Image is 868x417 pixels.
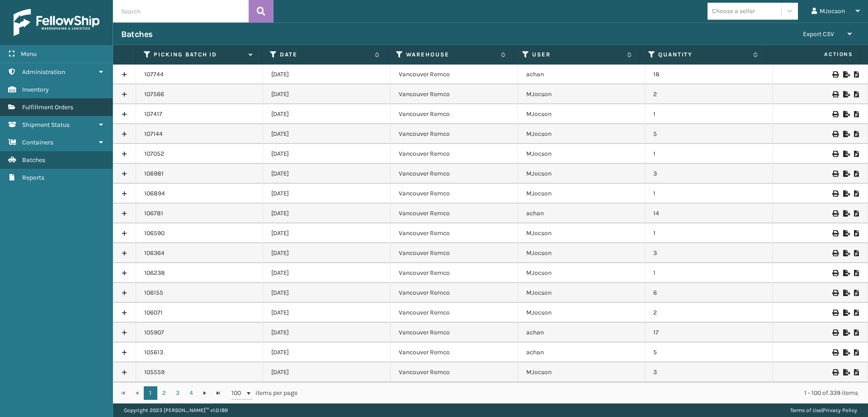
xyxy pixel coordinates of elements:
[532,51,623,59] label: User
[263,343,391,362] td: [DATE]
[832,270,838,276] i: Print Picklist Labels
[22,174,44,181] span: Reports
[832,369,838,375] i: Print Picklist Labels
[263,164,391,184] td: [DATE]
[518,84,646,104] td: MJocson
[391,84,518,104] td: Vancouver Remco
[154,51,244,59] label: Picking batch ID
[263,362,391,382] td: [DATE]
[136,263,264,283] td: 106238
[832,349,838,356] i: Print Picklist Labels
[854,329,859,336] i: Print Picklist
[391,323,518,343] td: Vancouver Remco
[136,223,264,243] td: 106590
[843,270,849,276] i: Export to .xls
[823,407,857,413] a: Privacy Policy
[645,144,773,164] td: 1
[22,103,73,111] span: Fulfillment Orders
[843,71,849,78] i: Export to .xls
[518,204,646,223] td: achan
[854,171,859,177] i: Print Picklist
[136,144,264,164] td: 107052
[645,84,773,104] td: 2
[843,329,849,336] i: Export to .xls
[854,250,859,256] i: Print Picklist
[518,283,646,303] td: MJocson
[518,124,646,144] td: MJocson
[832,290,838,296] i: Print Picklist Labels
[843,111,849,117] i: Export to .xls
[518,223,646,243] td: MJocson
[645,303,773,323] td: 2
[645,283,773,303] td: 6
[832,310,838,316] i: Print Picklist Labels
[645,164,773,184] td: 3
[22,139,53,146] span: Containers
[832,210,838,217] i: Print Picklist Labels
[280,51,370,59] label: Date
[790,407,821,413] a: Terms of Use
[263,263,391,283] td: [DATE]
[391,164,518,184] td: Vancouver Remco
[769,47,859,62] span: Actions
[136,184,264,204] td: 106894
[136,84,264,104] td: 107566
[391,303,518,323] td: Vancouver Remco
[658,51,749,59] label: Quantity
[310,389,858,398] div: 1 - 100 of 339 items
[231,389,245,398] span: 100
[391,124,518,144] td: Vancouver Remco
[645,343,773,362] td: 5
[391,104,518,124] td: Vancouver Remco
[832,250,838,256] i: Print Picklist Labels
[518,263,646,283] td: MJocson
[136,283,264,303] td: 106155
[843,91,849,97] i: Export to .xls
[843,230,849,236] i: Export to .xls
[518,362,646,382] td: MJocson
[832,171,838,177] i: Print Picklist Labels
[854,151,859,157] i: Print Picklist
[22,121,70,129] span: Shipment Status
[843,290,849,296] i: Export to .xls
[832,111,838,117] i: Print Picklist Labels
[645,243,773,263] td: 3
[645,263,773,283] td: 1
[790,403,857,417] div: |
[518,343,646,362] td: achan
[136,124,264,144] td: 107144
[263,283,391,303] td: [DATE]
[263,124,391,144] td: [DATE]
[843,250,849,256] i: Export to .xls
[22,68,65,76] span: Administration
[854,111,859,117] i: Print Picklist
[136,323,264,343] td: 105907
[14,9,99,36] img: logo
[391,243,518,263] td: Vancouver Remco
[136,164,264,184] td: 106981
[391,144,518,164] td: Vancouver Remco
[854,310,859,316] i: Print Picklist
[263,144,391,164] td: [DATE]
[263,104,391,124] td: [DATE]
[645,223,773,243] td: 1
[136,303,264,323] td: 106071
[518,323,646,343] td: achan
[263,323,391,343] td: [DATE]
[712,6,755,16] div: Choose a seller
[832,230,838,236] i: Print Picklist Labels
[212,386,225,400] a: Go to the last page
[21,50,37,58] span: Menu
[832,190,838,197] i: Print Picklist Labels
[843,190,849,197] i: Export to .xls
[854,71,859,78] i: Print Picklist
[391,223,518,243] td: Vancouver Remco
[231,386,297,400] span: items per page
[645,65,773,84] td: 18
[121,29,153,40] h3: Batches
[843,310,849,316] i: Export to .xls
[518,104,646,124] td: MJocson
[803,30,834,38] span: Export CSV
[854,91,859,97] i: Print Picklist
[144,386,157,400] a: 1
